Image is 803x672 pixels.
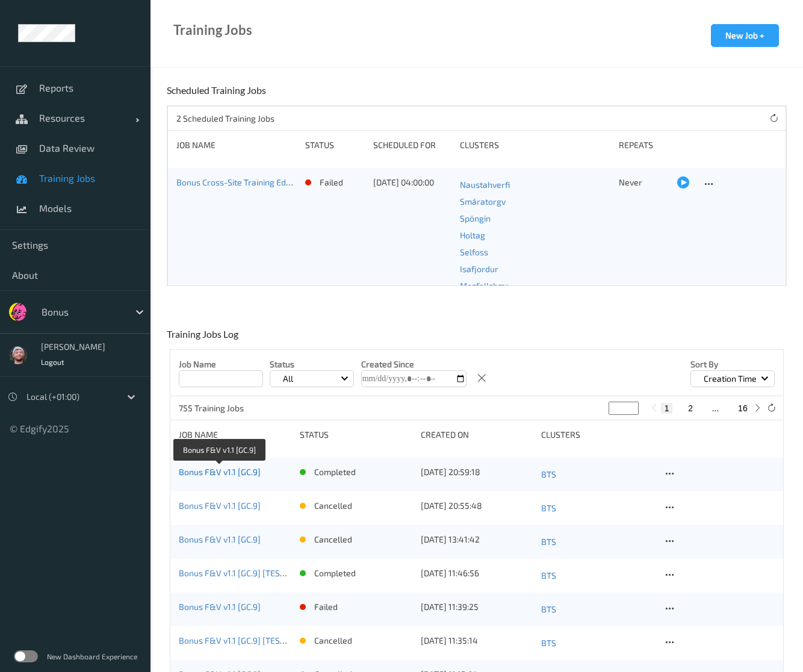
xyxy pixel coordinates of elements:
[541,534,654,550] a: BTS
[373,176,451,188] div: [DATE] 04:00:00
[421,500,533,512] div: [DATE] 20:55:48
[176,177,359,187] a: Bonus Cross-Site Training EdgBizV2F v1.8 [GC.6]
[460,261,610,278] a: Isafjordur
[460,227,610,244] a: Holtag
[421,466,533,478] div: [DATE] 20:59:18
[711,24,779,47] button: New Job +
[541,466,654,483] a: BTS
[619,139,669,151] div: Repeats
[460,210,610,227] a: Spöngin
[460,244,610,261] a: Selfoss
[684,403,696,414] button: 2
[176,113,274,125] p: 2 Scheduled Training Jobs
[619,177,642,187] span: Never
[541,635,654,652] a: BTS
[690,358,775,370] p: Sort by
[314,635,352,647] p: cancelled
[541,601,654,618] a: BTS
[176,139,296,151] div: Job Name
[699,373,761,385] p: Creation Time
[179,500,261,511] a: Bonus F&V v1.1 [GC.9]
[421,567,533,579] div: [DATE] 11:46:56
[314,500,352,512] p: cancelled
[179,467,261,477] a: Bonus F&V v1.1 [GC.9]
[179,602,261,612] a: Bonus F&V v1.1 [GC.9]
[179,358,263,370] p: Job Name
[373,139,451,151] div: Scheduled for
[541,429,654,441] div: clusters
[270,358,354,370] p: Status
[460,176,610,193] a: Naustahverfi
[314,466,356,478] p: completed
[460,193,610,210] a: Smáratorgv
[314,601,338,613] p: failed
[179,534,261,544] a: Bonus F&V v1.1 [GC.9]
[541,500,654,517] a: BTS
[300,429,412,441] div: status
[320,176,343,188] p: failed
[421,429,533,441] div: Created On
[460,139,610,151] div: Clusters
[314,567,356,579] p: completed
[421,601,533,613] div: [DATE] 11:39:25
[179,635,394,646] a: Bonus F&V v1.1 [GC.9] [TESTING RUN CUDA [DATE] vs .20]
[734,403,751,414] button: 16
[167,328,241,349] div: Training Jobs Log
[541,567,654,584] a: BTS
[167,84,269,105] div: Scheduled Training Jobs
[421,635,533,647] div: [DATE] 11:35:14
[421,534,533,546] div: [DATE] 13:41:42
[305,139,365,151] div: Status
[361,358,467,370] p: Created Since
[179,568,423,578] a: Bonus F&V v1.1 [GC.9] [TESTING RUN RECENT DATE (LESS DATA)]
[708,403,723,414] button: ...
[314,534,352,546] p: cancelled
[179,429,291,441] div: Job Name
[279,373,297,385] p: All
[179,402,269,414] p: 755 Training Jobs
[173,24,252,36] div: Training Jobs
[661,403,673,414] button: 1
[460,278,610,294] a: Mosfellsbær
